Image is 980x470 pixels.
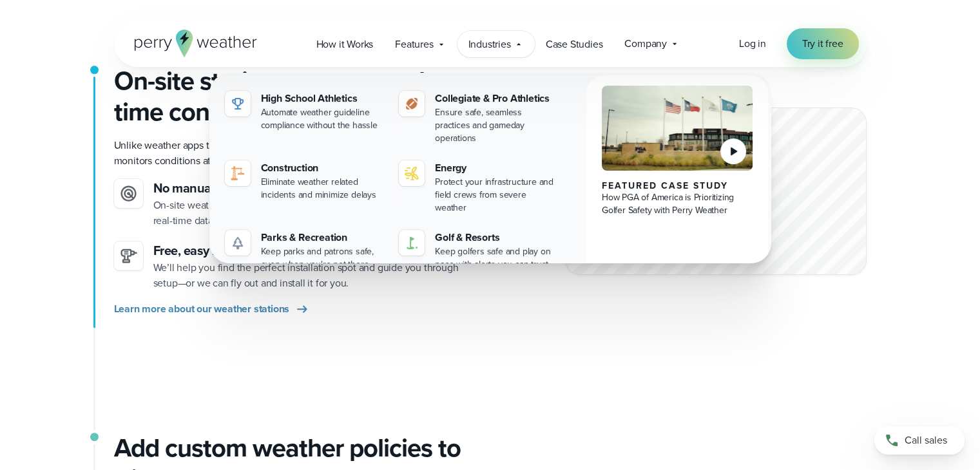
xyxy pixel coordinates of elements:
h3: Free, easy installation [153,241,480,260]
img: noun-crane-7630938-1@2x.svg [230,165,245,181]
div: Energy [435,160,558,176]
span: How it Works [316,37,374,52]
h3: No manual readings required [153,179,480,198]
a: High School Athletics Automate weather guideline compliance without the hassle [220,86,389,137]
div: Keep parks and patrons safe, even when you're not there [261,245,384,271]
div: Construction [261,160,384,176]
img: parks-icon-grey.svg [230,235,245,250]
div: Featured Case Study [602,181,753,191]
a: Construction Eliminate weather related incidents and minimize delays [220,155,389,207]
a: Log in [739,36,766,52]
div: Golf & Resorts [435,230,558,245]
span: Try it free [802,36,843,52]
img: golf-iconV2.svg [404,235,419,250]
div: Keep golfers safe and play on pace with alerts you can trust [435,245,558,271]
a: Energy Protect your infrastructure and field crews from severe weather [394,155,563,220]
h2: On-site stations capture real-time conditions [114,66,480,127]
a: Golf & Resorts Keep golfers safe and play on pace with alerts you can trust [394,225,563,276]
span: Learn more about our weather stations [114,301,290,317]
p: We’ll help you find the perfect installation spot and guide you through setup—or we can fly out a... [153,260,480,291]
div: Automate weather guideline compliance without the hassle [261,106,384,132]
span: Industries [468,37,511,52]
div: Parks & Recreation [261,230,384,245]
img: energy-icon@2x-1.svg [404,165,419,181]
span: Call sales [905,433,947,448]
span: Features [395,37,433,52]
a: Case Studies [535,31,614,57]
a: Try it free [787,28,859,59]
div: Collegiate & Pro Athletics [435,91,558,106]
div: High School Athletics [261,91,384,106]
div: How PGA of America is Prioritizing Golfer Safety with Perry Weather [602,191,753,217]
a: How it Works [305,31,385,57]
img: PGA of America, Frisco Campus [602,86,753,171]
div: Protect your infrastructure and field crews from severe weather [435,176,558,214]
div: Ensure safe, seamless practices and gameday operations [435,106,558,145]
a: Collegiate & Pro Athletics Ensure safe, seamless practices and gameday operations [394,86,563,150]
a: Learn more about our weather stations [114,301,311,317]
div: Eliminate weather related incidents and minimize delays [261,176,384,202]
p: On-site weather station automatically track weather conditions delivering real-time data to the P... [153,198,480,229]
img: proathletics-icon@2x-1.svg [404,96,419,111]
span: Case Studies [546,37,603,52]
a: PGA of America, Frisco Campus Featured Case Study How PGA of America is Prioritizing Golfer Safet... [586,75,769,287]
p: Unlike weather apps that rely on distant data, your dedicated Perry Weather station monitors cond... [114,138,480,169]
a: Parks & Recreation Keep parks and patrons safe, even when you're not there [220,225,389,276]
img: highschool-icon.svg [230,96,245,111]
a: Call sales [874,426,965,455]
span: Company [624,36,667,52]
